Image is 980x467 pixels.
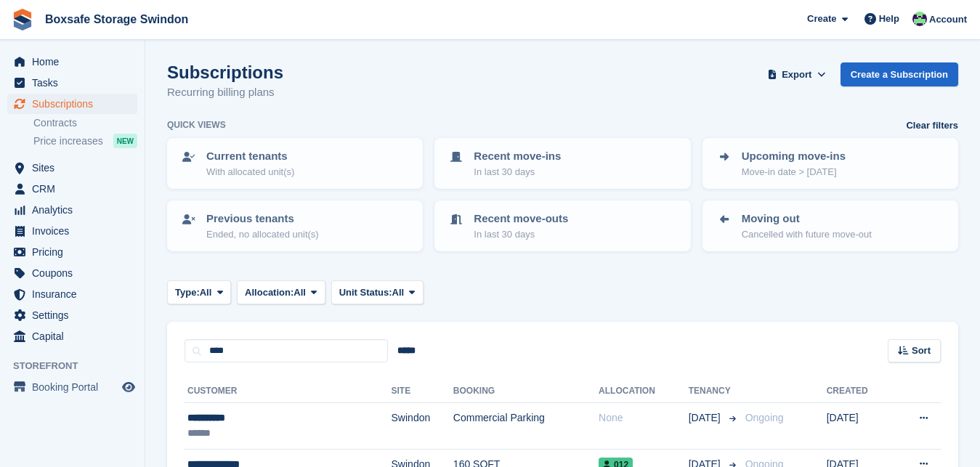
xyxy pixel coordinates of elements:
span: CRM [32,179,119,199]
button: Export [765,62,829,86]
p: Cancelled with future move-out [742,227,872,242]
a: Recent move-ins In last 30 days [436,139,689,187]
th: Created [827,380,893,403]
a: Previous tenants Ended, no allocated unit(s) [169,202,421,250]
a: Clear filters [906,118,958,133]
a: Preview store [120,378,137,396]
span: Price increases [33,134,103,148]
a: menu [7,305,137,325]
span: All [200,285,212,300]
a: menu [7,263,137,283]
span: Sort [912,344,931,358]
a: menu [7,326,137,346]
span: Capital [32,326,119,346]
th: Site [392,380,453,403]
span: Insurance [32,284,119,304]
img: stora-icon-8386f47178a22dfd0bd8f6a31ec36ba5ce8667c1dd55bd0f319d3a0aa187defe.svg [12,9,33,31]
p: In last 30 days [474,227,568,242]
span: Unit Status: [339,285,392,300]
span: Invoices [32,221,119,241]
p: Move-in date > [DATE] [742,165,846,179]
button: Type: All [167,280,231,304]
p: With allocated unit(s) [206,165,294,179]
a: menu [7,179,137,199]
th: Booking [453,380,599,403]
a: Recent move-outs In last 30 days [436,202,689,250]
a: menu [7,200,137,220]
button: Unit Status: All [331,280,424,304]
h1: Subscriptions [167,62,283,82]
th: Allocation [599,380,689,403]
p: Recent move-outs [474,211,568,227]
span: Home [32,52,119,72]
a: menu [7,52,137,72]
span: Tasks [32,73,119,93]
a: Boxsafe Storage Swindon [39,7,194,31]
a: menu [7,221,137,241]
a: Price increases NEW [33,133,137,149]
img: Kim Virabi [912,12,927,26]
p: Recent move-ins [474,148,561,165]
span: Export [782,68,811,82]
a: Current tenants With allocated unit(s) [169,139,421,187]
td: [DATE] [827,403,893,450]
p: Recurring billing plans [167,84,283,101]
a: Upcoming move-ins Move-in date > [DATE] [704,139,957,187]
span: Settings [32,305,119,325]
p: Current tenants [206,148,294,165]
div: NEW [113,134,137,148]
a: menu [7,242,137,262]
span: All [392,285,405,300]
td: Swindon [392,403,453,450]
span: Booking Portal [32,377,119,397]
a: Contracts [33,116,137,130]
span: All [293,285,306,300]
span: Allocation: [245,285,293,300]
button: Allocation: All [237,280,325,304]
span: Coupons [32,263,119,283]
span: Type: [175,285,200,300]
a: menu [7,377,137,397]
span: Ongoing [745,412,784,423]
span: Account [929,12,967,27]
p: Ended, no allocated unit(s) [206,227,319,242]
a: menu [7,73,137,93]
a: menu [7,158,137,178]
a: Create a Subscription [841,62,958,86]
th: Tenancy [689,380,740,403]
td: Commercial Parking [453,403,599,450]
a: menu [7,94,137,114]
a: Moving out Cancelled with future move-out [704,202,957,250]
span: Storefront [13,359,145,373]
span: Subscriptions [32,94,119,114]
span: [DATE] [689,410,724,426]
p: Moving out [742,211,872,227]
span: Help [879,12,899,26]
th: Customer [185,380,392,403]
span: Analytics [32,200,119,220]
p: Previous tenants [206,211,319,227]
p: Upcoming move-ins [742,148,846,165]
span: Sites [32,158,119,178]
span: Create [807,12,836,26]
span: Pricing [32,242,119,262]
div: None [599,410,689,426]
h6: Quick views [167,118,226,131]
p: In last 30 days [474,165,561,179]
a: menu [7,284,137,304]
